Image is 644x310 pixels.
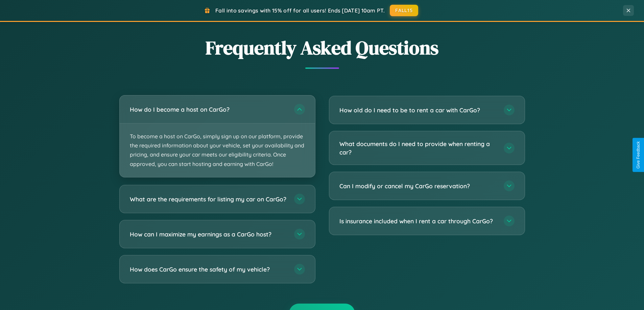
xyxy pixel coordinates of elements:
h3: How can I maximize my earnings as a CarGo host? [130,230,287,238]
h3: Is insurance included when I rent a car through CarGo? [339,217,497,225]
h3: What are the requirements for listing my car on CarGo? [130,195,287,203]
h2: Frequently Asked Questions [119,35,525,61]
h3: How does CarGo ensure the safety of my vehicle? [130,265,287,273]
h3: What documents do I need to provide when renting a car? [339,140,497,156]
div: Give Feedback [636,141,641,169]
button: FALL15 [390,5,418,16]
h3: How do I become a host on CarGo? [130,105,287,114]
h3: Can I modify or cancel my CarGo reservation? [339,182,497,190]
span: Fall into savings with 15% off for all users! Ends [DATE] 10am PT. [215,7,385,14]
h3: How old do I need to be to rent a car with CarGo? [339,106,497,114]
p: To become a host on CarGo, simply sign up on our platform, provide the required information about... [120,123,315,177]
